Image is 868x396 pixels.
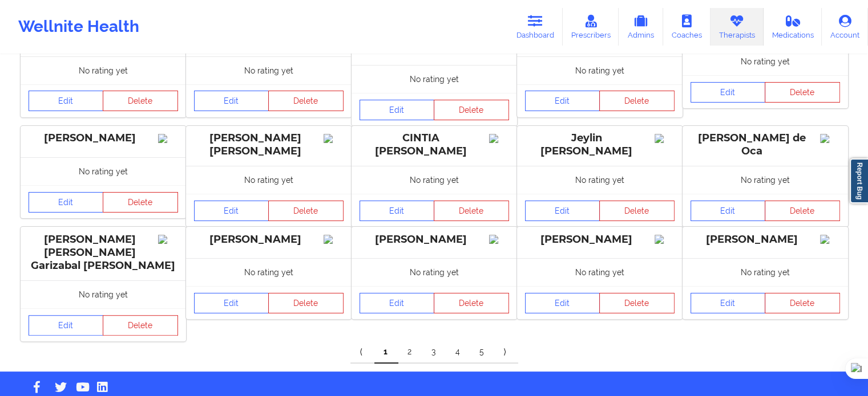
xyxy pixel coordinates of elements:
div: No rating yet [186,56,352,84]
div: [PERSON_NAME] [29,132,178,145]
button: Delete [268,91,344,111]
div: [PERSON_NAME] [691,233,840,246]
div: No rating yet [186,166,352,194]
a: Edit [691,201,766,221]
a: 3 [422,341,446,364]
div: [PERSON_NAME] [360,233,509,246]
div: [PERSON_NAME] [525,233,675,246]
div: No rating yet [352,258,517,286]
a: Dashboard [508,8,563,46]
a: 5 [470,341,494,364]
a: Admins [619,8,663,46]
a: Coaches [663,8,710,46]
a: 1 [374,341,398,364]
div: No rating yet [21,157,186,185]
a: Medications [764,8,822,46]
div: Jeylin [PERSON_NAME] [525,132,675,158]
img: Image%2Fplaceholer-image.png [820,134,840,143]
a: Therapists [710,8,764,46]
a: Previous item [350,341,374,364]
a: Edit [360,293,435,313]
button: Delete [765,293,840,313]
div: No rating yet [21,280,186,308]
div: CINTIA [PERSON_NAME] [360,132,509,158]
a: Account [822,8,868,46]
button: Delete [434,293,509,313]
button: Delete [268,201,344,221]
div: No rating yet [352,65,517,93]
div: No rating yet [683,166,848,194]
button: Delete [103,192,178,213]
a: 2 [398,341,422,364]
div: No rating yet [517,56,683,84]
div: [PERSON_NAME] [PERSON_NAME] Garizabal [PERSON_NAME] [29,233,178,272]
a: Edit [691,82,766,103]
img: Image%2Fplaceholer-image.png [324,235,344,244]
img: Image%2Fplaceholer-image.png [324,134,344,143]
a: Edit [194,293,269,313]
div: [PERSON_NAME] de Oca [691,132,840,158]
a: Edit [360,201,435,221]
img: Image%2Fplaceholer-image.png [655,235,675,244]
div: No rating yet [517,258,683,286]
button: Delete [765,201,840,221]
div: No rating yet [683,258,848,286]
button: Delete [599,293,675,313]
div: [PERSON_NAME] [PERSON_NAME] [194,132,344,158]
a: Edit [29,91,104,111]
img: Image%2Fplaceholer-image.png [489,235,509,244]
a: Edit [29,192,104,213]
img: Image%2Fplaceholer-image.png [158,235,178,244]
a: Prescribers [563,8,619,46]
a: Report Bug [850,158,868,203]
img: Image%2Fplaceholer-image.png [655,134,675,143]
div: No rating yet [21,56,186,84]
div: No rating yet [352,166,517,194]
a: Edit [525,293,600,313]
button: Delete [434,100,509,120]
a: Edit [525,201,600,221]
div: Pagination Navigation [350,341,518,364]
a: Edit [691,293,766,313]
img: Image%2Fplaceholer-image.png [489,134,509,143]
div: No rating yet [683,47,848,75]
button: Delete [103,315,178,336]
div: No rating yet [186,258,352,286]
a: Next item [494,341,518,364]
button: Delete [103,91,178,111]
img: Image%2Fplaceholer-image.png [158,134,178,143]
button: Delete [599,91,675,111]
button: Delete [268,293,344,313]
button: Delete [599,201,675,221]
a: 4 [446,341,470,364]
div: [PERSON_NAME] [194,233,344,246]
a: Edit [29,315,104,336]
div: No rating yet [517,166,683,194]
a: Edit [194,91,269,111]
a: Edit [525,91,600,111]
img: Image%2Fplaceholer-image.png [820,235,840,244]
a: Edit [360,100,435,120]
button: Delete [765,82,840,103]
a: Edit [194,201,269,221]
button: Delete [434,201,509,221]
